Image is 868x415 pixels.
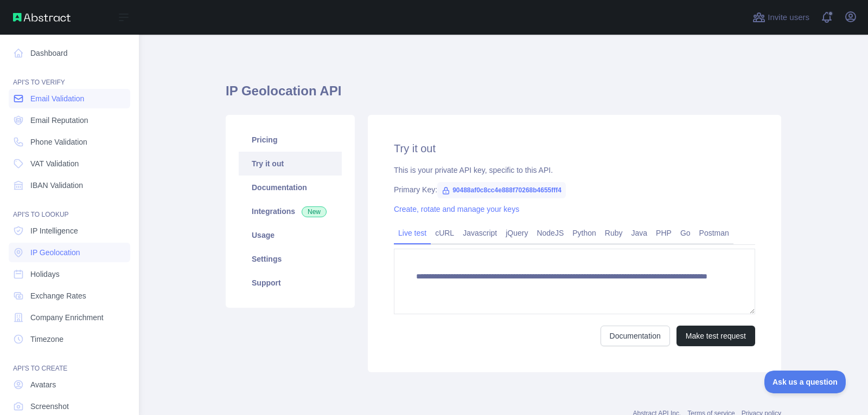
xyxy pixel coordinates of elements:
a: Go [676,224,695,242]
span: VAT Validation [30,158,79,169]
a: Email Reputation [9,111,130,130]
a: NodeJS [532,224,568,242]
a: Pricing [239,128,342,152]
a: IP Geolocation [9,243,130,262]
a: Java [627,224,652,242]
a: Phone Validation [9,132,130,152]
a: Ruby [601,224,627,242]
a: Usage [239,223,342,247]
a: Postman [695,224,733,242]
a: Email Validation [9,89,130,108]
a: Avatars [9,375,130,394]
span: 90488af0c8cc4e888f70268b4655fff4 [437,182,566,198]
span: IBAN Validation [30,180,83,191]
a: Javascript [458,224,501,242]
a: Try it out [239,152,342,176]
a: IBAN Validation [9,176,130,195]
div: API'S TO VERIFY [9,65,130,87]
img: Abstract API [13,13,71,22]
span: Phone Validation [30,137,87,147]
span: Email Validation [30,93,84,104]
a: Exchange Rates [9,286,130,306]
div: Primary Key: [394,184,755,195]
a: Dashboard [9,43,130,63]
span: IP Geolocation [30,247,80,258]
span: Company Enrichment [30,312,104,323]
a: Support [239,271,342,295]
a: Timezone [9,329,130,349]
a: Settings [239,247,342,271]
span: Holidays [30,269,60,280]
span: Invite users [768,11,809,24]
a: cURL [431,224,458,242]
span: Email Reputation [30,115,88,126]
span: Avatars [30,379,56,390]
span: Timezone [30,334,63,345]
div: API'S TO LOOKUP [9,197,130,219]
h2: Try it out [394,141,755,156]
a: VAT Validation [9,154,130,173]
a: Live test [394,224,431,242]
a: Integrations New [239,199,342,223]
a: Company Enrichment [9,308,130,327]
a: Python [568,224,601,242]
span: Exchange Rates [30,290,86,301]
span: Screenshot [30,401,69,412]
a: jQuery [501,224,532,242]
button: Make test request [676,326,755,346]
a: Documentation [601,326,670,346]
a: Holidays [9,264,130,284]
a: Create, rotate and manage your keys [394,205,519,213]
a: IP Intelligence [9,221,130,241]
a: Documentation [239,176,342,199]
div: This is your private API key, specific to this API. [394,165,755,176]
a: PHP [652,224,676,242]
iframe: Toggle Customer Support [764,371,846,393]
div: API'S TO CREATE [9,351,130,373]
button: Invite users [750,9,812,26]
h1: IP Geolocation API [226,82,781,108]
span: IP Intelligence [30,225,78,236]
span: New [302,206,327,217]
